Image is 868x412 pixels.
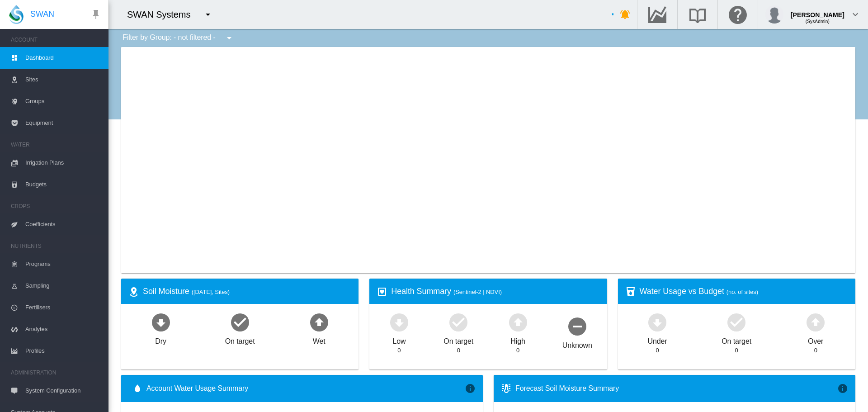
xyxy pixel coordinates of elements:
[515,384,837,393] div: Forecast Soil Moisture Summary
[377,286,387,297] md-icon: icon-heart-box-outline
[25,253,101,275] span: Programs
[648,333,667,346] div: Under
[727,9,749,20] md-icon: Click here for help
[814,346,817,355] div: 0
[656,346,659,355] div: 0
[625,286,636,297] md-icon: icon-cup-water
[501,383,512,394] md-icon: icon-thermometer-lines
[25,297,101,318] span: Fertilisers
[150,311,172,333] md-icon: icon-arrow-down-bold-circle
[11,199,101,213] span: CROPS
[391,286,599,297] div: Health Summary
[9,5,24,24] img: SWAN-Landscape-Logo-Colour-drop.png
[11,137,101,152] span: WATER
[308,311,330,333] md-icon: icon-arrow-up-bold-circle
[388,311,410,333] md-icon: icon-arrow-down-bold-circle
[791,7,844,16] div: [PERSON_NAME]
[640,286,848,297] div: Water Usage vs Budget
[765,5,783,24] img: profile.jpg
[465,383,476,394] md-icon: icon-information
[25,69,101,90] span: Sites
[25,47,101,69] span: Dashboard
[837,383,848,394] md-icon: icon-information
[146,384,465,393] span: Account Water Usage Summary
[453,289,502,295] span: (Sentinel-2 | NDVI)
[726,289,758,295] span: (no. of sites)
[457,346,460,355] div: 0
[313,333,325,346] div: Wet
[25,174,101,195] span: Budgets
[90,9,101,20] md-icon: icon-pin
[143,286,351,297] div: Soil Moisture
[25,112,101,134] span: Equipment
[128,286,139,297] md-icon: icon-map-marker-radius
[11,33,101,47] span: ACCOUNT
[392,333,406,346] div: Low
[806,19,830,24] span: (SysAdmin)
[562,337,592,350] div: Unknown
[224,33,235,43] md-icon: icon-menu-down
[443,333,473,346] div: On target
[25,340,101,362] span: Profiles
[11,365,101,380] span: ADMINISTRATION
[30,9,54,20] span: SWAN
[516,346,519,355] div: 0
[646,311,668,333] md-icon: icon-arrow-down-bold-circle
[229,311,251,333] md-icon: icon-checkbox-marked-circle
[25,380,101,402] span: System Configuration
[116,29,241,47] div: Filter by Group: - not filtered -
[850,9,861,20] md-icon: icon-chevron-down
[616,5,634,24] button: icon-bell-ring
[155,333,166,346] div: Dry
[25,318,101,340] span: Analytes
[192,289,230,295] span: ([DATE], Sites)
[25,213,101,235] span: Coefficients
[127,8,198,21] div: SWAN Systems
[132,383,143,394] md-icon: icon-water
[805,311,826,333] md-icon: icon-arrow-up-bold-circle
[726,311,747,333] md-icon: icon-checkbox-marked-circle
[25,275,101,297] span: Sampling
[11,239,101,253] span: NUTRIENTS
[25,90,101,112] span: Groups
[566,315,588,337] md-icon: icon-minus-circle
[203,9,213,20] md-icon: icon-menu-down
[225,333,255,346] div: On target
[722,333,751,346] div: On target
[687,9,708,20] md-icon: Search the knowledge base
[646,9,668,20] md-icon: Go to the Data Hub
[25,152,101,174] span: Irrigation Plans
[507,311,529,333] md-icon: icon-arrow-up-bold-circle
[448,311,469,333] md-icon: icon-checkbox-marked-circle
[220,29,238,47] button: icon-menu-down
[620,9,631,20] md-icon: icon-bell-ring
[397,346,401,355] div: 0
[199,5,217,24] button: icon-menu-down
[808,333,823,346] div: Over
[510,333,525,346] div: High
[735,346,738,355] div: 0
